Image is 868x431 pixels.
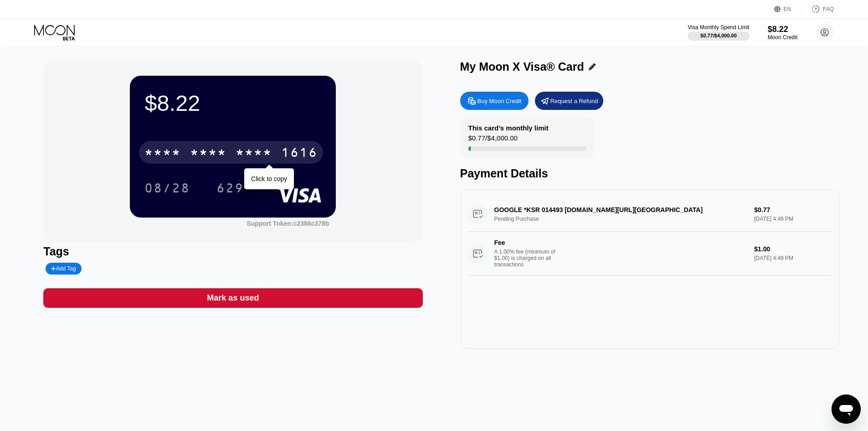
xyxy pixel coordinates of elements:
[468,134,518,146] div: $0.77 / $4,000.00
[247,220,329,227] div: Support Token:c2386c378b
[281,146,318,161] div: 1616
[468,124,549,132] div: This card’s monthly limit
[550,97,598,105] div: Request a Refund
[144,90,321,116] div: $8.22
[768,34,797,41] div: Moon Credit
[478,97,522,105] div: Buy Moon Credit
[51,265,76,272] div: Add Tag
[823,6,834,12] div: FAQ
[43,288,422,308] div: Mark as used
[832,395,861,424] iframe: Nút để khởi chạy cửa sổ nhắn tin
[210,177,251,199] div: 629
[784,6,791,12] div: EN
[460,92,529,110] div: Buy Moon Credit
[768,25,797,34] div: $8.22
[251,175,287,182] div: Click to copy
[754,255,832,261] div: [DATE] 4:49 PM
[460,167,839,180] div: Payment Details
[494,239,558,246] div: Fee
[688,24,749,41] div: Visa Monthly Spend Limit$0.77/$4,000.00
[768,25,797,41] div: $8.22Moon Credit
[802,5,834,14] div: FAQ
[535,92,603,110] div: Request a Refund
[43,245,422,258] div: Tags
[46,263,81,275] div: Add Tag
[460,60,584,73] div: My Moon X Visa® Card
[774,5,802,14] div: EN
[494,249,563,268] div: A 1.00% fee (minimum of $1.00) is charged on all transactions
[700,33,737,38] div: $0.77 / $4,000.00
[144,182,190,197] div: 08/28
[207,293,259,303] div: Mark as used
[467,232,832,275] div: FeeA 1.00% fee (minimum of $1.00) is charged on all transactions$1.00[DATE] 4:49 PM
[754,245,832,253] div: $1.00
[247,220,329,227] div: Support Token: c2386c378b
[138,177,197,199] div: 08/28
[688,24,749,31] div: Visa Monthly Spend Limit
[216,182,244,197] div: 629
